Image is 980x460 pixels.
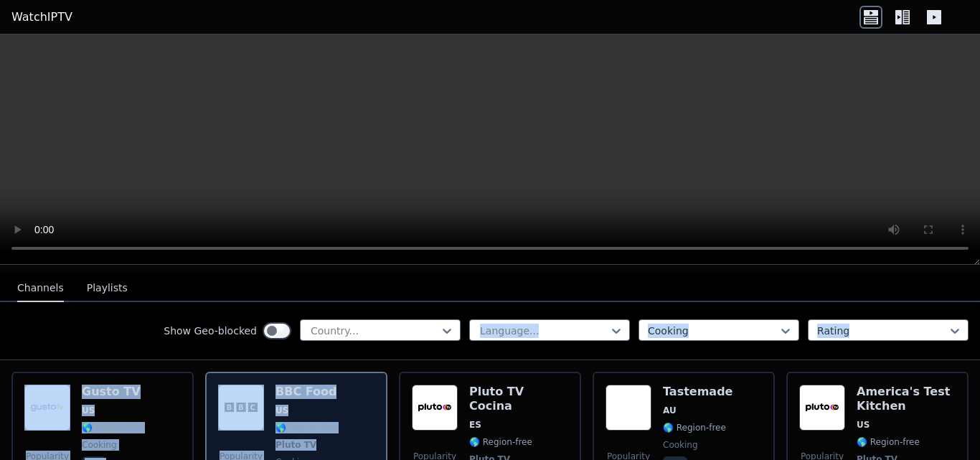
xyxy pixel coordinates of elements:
[82,439,117,451] span: cooking
[275,385,339,399] h6: BBC Food
[275,422,339,433] span: 🌎 Region-free
[663,385,732,399] h6: Tastemade
[799,385,845,431] img: America's Test Kitchen
[469,436,532,448] span: 🌎 Region-free
[11,9,72,26] a: WatchIPTV
[82,385,145,399] h6: Gusto TV
[24,385,70,431] img: Gusto TV
[82,422,145,433] span: 🌎 Region-free
[82,405,95,416] span: US
[663,439,698,451] span: cooking
[218,385,264,431] img: BBC Food
[857,419,870,431] span: US
[275,405,288,416] span: US
[275,439,316,451] span: Pluto TV
[412,385,458,431] img: Pluto TV Cocina
[857,436,920,448] span: 🌎 Region-free
[663,422,726,433] span: 🌎 Region-free
[663,405,677,416] span: AU
[17,275,64,302] button: Channels
[857,385,956,413] h6: America's Test Kitchen
[87,275,128,302] button: Playlists
[606,385,651,431] img: Tastemade
[164,324,257,338] label: Show Geo-blocked
[469,419,481,431] span: ES
[469,385,568,413] h6: Pluto TV Cocina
